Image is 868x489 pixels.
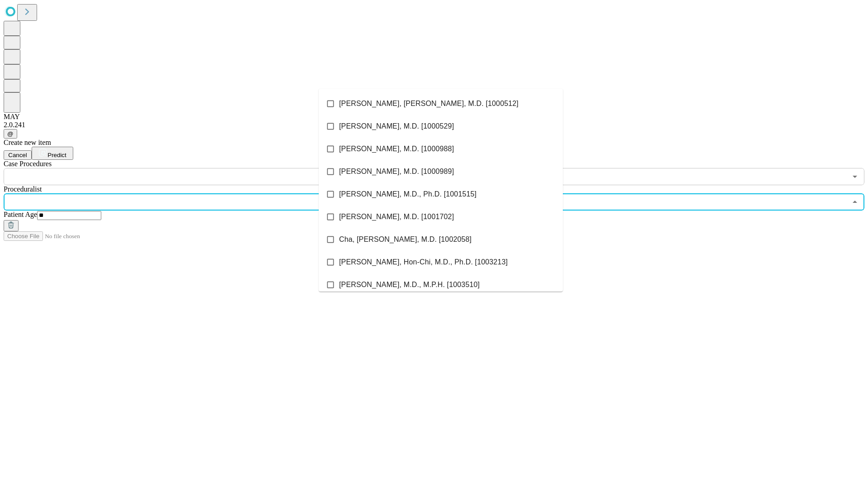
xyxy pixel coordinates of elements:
[339,279,480,290] span: [PERSON_NAME], M.D., M.P.H. [1003510]
[339,144,454,154] span: [PERSON_NAME], M.D. [1000988]
[4,160,52,168] span: Scheduled Procedure
[8,152,27,158] span: Cancel
[339,257,508,268] span: [PERSON_NAME], Hon-Chi, M.D., Ph.D. [1003213]
[339,234,472,245] span: Cha, [PERSON_NAME], M.D. [1002058]
[4,185,42,193] span: Proceduralist
[339,98,519,109] span: [PERSON_NAME], [PERSON_NAME], M.D. [1000512]
[339,166,454,177] span: [PERSON_NAME], M.D. [1000989]
[339,121,454,132] span: [PERSON_NAME], M.D. [1000529]
[339,189,476,200] span: [PERSON_NAME], M.D., Ph.D. [1001515]
[32,147,73,160] button: Predict
[4,113,864,121] div: MAY
[339,211,454,222] span: [PERSON_NAME], M.D. [1001702]
[4,211,37,218] span: Patient Age
[4,121,864,129] div: 2.0.241
[4,150,32,160] button: Cancel
[4,139,51,146] span: Create new item
[7,130,14,137] span: @
[47,152,66,158] span: Predict
[4,129,17,139] button: @
[849,170,861,183] button: Open
[849,196,861,208] button: Close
